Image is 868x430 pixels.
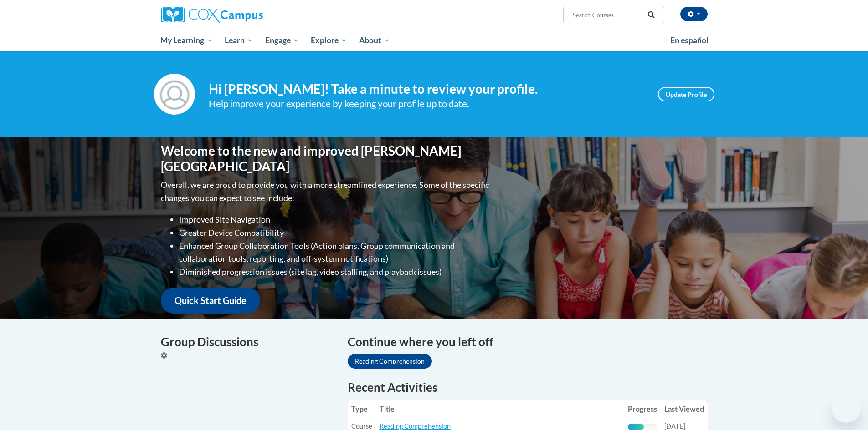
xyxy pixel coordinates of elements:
a: My Learning [155,30,219,51]
th: Type [348,400,376,418]
a: En español [664,31,714,50]
a: About [353,30,396,51]
span: Course [351,422,372,430]
input: Search Courses [571,10,644,20]
a: Reading Comprehension [348,354,432,369]
h1: Welcome to the new and improved [PERSON_NAME][GEOGRAPHIC_DATA] [161,143,491,174]
span: En español [670,35,709,45]
p: Overall, we are proud to provide you with a more streamlined experience. Some of the specific cha... [161,178,491,205]
span: About [359,35,390,46]
li: Enhanced Group Collaboration Tools (Action plans, Group communication and collaboration tools, re... [179,239,491,266]
h4: Group Discussions [161,333,334,351]
span: Explore [311,35,347,46]
a: Explore [305,30,353,51]
iframe: Button to launch messaging window [832,394,861,423]
div: Progress, % [628,424,644,430]
h4: Hi [PERSON_NAME]! Take a minute to review your profile. [209,81,644,97]
th: Title [376,400,624,418]
li: Improved Site Navigation [179,213,491,226]
span: [DATE] [664,422,685,430]
th: Last Viewed [661,400,708,418]
a: Reading Comprehension [380,422,451,430]
button: Account Settings [680,7,708,21]
h1: Recent Activities [348,379,708,395]
th: Progress [624,400,661,418]
li: Greater Device Compatibility [179,226,491,239]
div: Help improve your experience by keeping your profile up to date. [209,96,644,111]
a: Engage [259,30,305,51]
button: Search [644,10,658,20]
span: My Learning [160,35,213,46]
span: Learn [225,35,253,46]
li: Diminished progression issues (site lag, video stalling, and playback issues) [179,265,491,278]
h4: Continue where you left off [348,333,708,351]
a: Update Profile [658,87,714,101]
div: Main menu [147,30,721,51]
span: Engage [265,35,299,46]
img: Cox Campus [161,7,263,23]
a: Cox Campus [161,7,334,23]
a: Quick Start Guide [161,288,260,314]
a: Learn [219,30,259,51]
img: Profile Image [154,74,195,115]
